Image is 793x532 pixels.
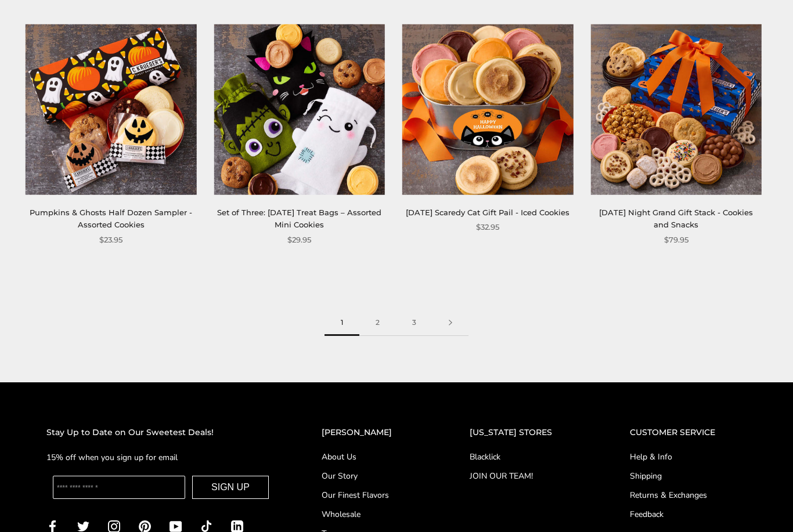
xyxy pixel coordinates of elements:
[599,208,753,229] a: [DATE] Night Grand Gift Stack - Cookies and Snacks
[53,476,185,499] input: Enter your email
[192,476,269,499] button: SIGN UP
[630,489,747,501] a: Returns & Exchanges
[590,24,761,194] img: Halloween Night Grand Gift Stack - Cookies and Snacks
[402,24,573,194] img: Halloween Scaredy Cat Gift Pail - Iced Cookies
[396,310,432,336] a: 3
[664,234,689,246] span: $79.95
[359,310,396,336] a: 2
[46,426,275,439] h2: Stay Up to Date on Our Sweetest Deals!
[470,426,583,439] h2: [US_STATE] STORES
[476,221,499,233] span: $32.95
[470,470,583,482] a: JOIN OUR TEAM!
[630,508,747,520] a: Feedback
[322,470,423,482] a: Our Story
[325,310,359,336] span: 1
[406,208,569,217] a: [DATE] Scaredy Cat Gift Pail - Iced Cookies
[46,451,275,464] p: 15% off when you sign up for email
[630,426,747,439] h2: CUSTOMER SERVICE
[322,426,423,439] h2: [PERSON_NAME]
[322,451,423,463] a: About Us
[26,24,196,194] img: Pumpkins & Ghosts Half Dozen Sampler - Assorted Cookies
[322,489,423,501] a: Our Finest Flavors
[322,508,423,520] a: Wholesale
[287,234,311,246] span: $29.95
[630,470,747,482] a: Shipping
[99,234,122,246] span: $23.95
[214,24,385,194] img: Set of Three: Halloween Treat Bags – Assorted Mini Cookies
[630,451,747,463] a: Help & Info
[470,451,583,463] a: Blacklick
[432,310,468,336] a: Next page
[30,208,192,229] a: Pumpkins & Ghosts Half Dozen Sampler - Assorted Cookies
[217,208,381,229] a: Set of Three: [DATE] Treat Bags – Assorted Mini Cookies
